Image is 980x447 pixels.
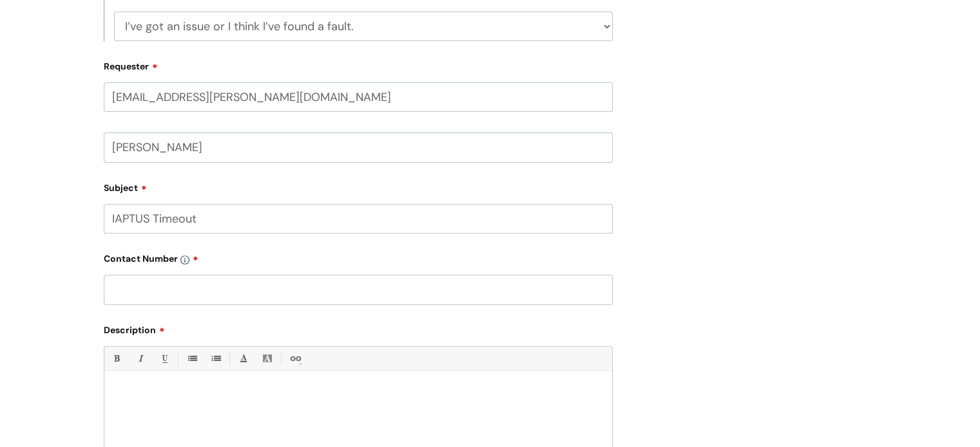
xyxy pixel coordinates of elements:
label: Requester [104,57,613,72]
input: Your Name [104,132,613,162]
a: Font Color [235,351,251,367]
a: Back Color [259,351,275,367]
a: Underline(Ctrl-U) [156,351,172,367]
a: 1. Ordered List (Ctrl-Shift-8) [207,351,224,367]
a: Bold (Ctrl-B) [108,351,124,367]
label: Contact Number [104,249,613,264]
a: Link [287,351,303,367]
img: info-icon.svg [180,255,189,264]
a: • Unordered List (Ctrl-Shift-7) [184,351,200,367]
a: Italic (Ctrl-I) [132,351,148,367]
input: Email [104,82,613,112]
label: Description [104,320,613,336]
label: Subject [104,178,613,194]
